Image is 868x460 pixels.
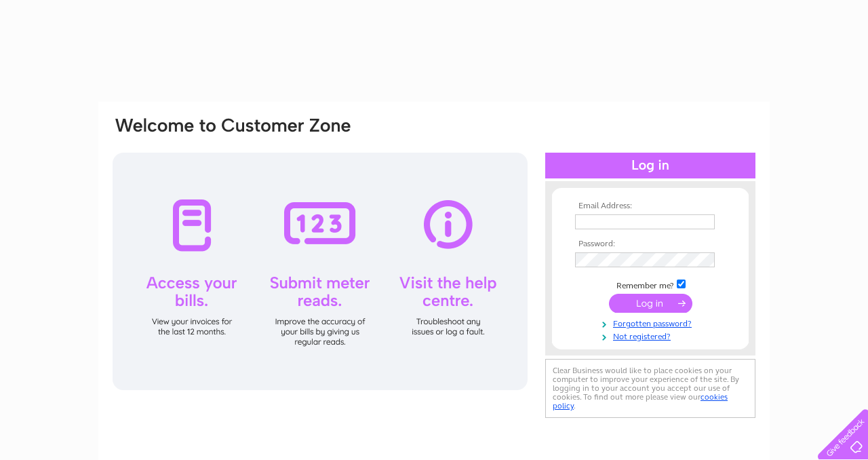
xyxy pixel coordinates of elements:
[572,277,729,291] td: Remember me?
[545,359,755,418] div: Clear Business would like to place cookies on your computer to improve your experience of the sit...
[575,329,729,342] a: Not registered?
[575,316,729,329] a: Forgotten password?
[553,392,728,410] a: cookies policy
[572,239,729,249] th: Password:
[609,294,692,313] input: Submit
[572,202,729,211] th: Email Address:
